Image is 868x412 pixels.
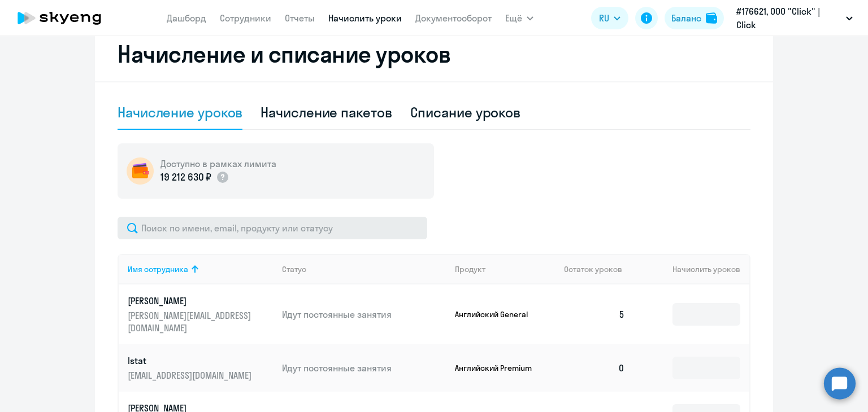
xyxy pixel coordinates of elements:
p: Идут постоянные занятия [282,362,446,374]
button: #176621, ООО "Click" | Click [731,5,858,32]
button: Балансbalance [665,7,724,29]
a: Отчеты [285,12,315,24]
th: Начислить уроков [634,254,749,284]
div: Продукт [455,264,555,274]
div: Статус [282,264,306,274]
p: Английский Premium [455,363,540,373]
h2: Начисление и списание уроков [118,41,750,68]
div: Списание уроков [410,103,521,121]
span: Ещё [505,11,522,25]
div: Баланс [671,11,701,25]
p: Идут постоянные занятия [282,308,446,321]
td: 5 [555,284,634,344]
a: Дашборд [167,12,206,24]
img: balance [706,12,717,24]
button: RU [591,7,628,29]
input: Поиск по имени, email, продукту или статусу [118,217,427,239]
img: wallet-circle.png [127,157,154,185]
p: Английский General [455,309,540,319]
p: 19 212 630 ₽ [160,170,211,185]
div: Статус [282,264,446,274]
a: Документооборот [415,12,492,24]
p: #176621, ООО "Click" | Click [736,5,841,32]
p: [EMAIL_ADDRESS][DOMAIN_NAME] [128,369,254,382]
span: RU [599,11,609,25]
span: Остаток уроков [564,264,622,274]
p: Istat [128,354,254,367]
a: Istat[EMAIL_ADDRESS][DOMAIN_NAME] [128,354,273,382]
a: Сотрудники [220,12,271,24]
div: Остаток уроков [564,264,634,274]
p: [PERSON_NAME] [128,295,254,307]
a: Начислить уроки [328,12,402,24]
div: Имя сотрудника [128,264,273,274]
button: Ещё [505,7,533,29]
p: [PERSON_NAME][EMAIL_ADDRESS][DOMAIN_NAME] [128,309,254,334]
h5: Доступно в рамках лимита [160,157,276,170]
td: 0 [555,344,634,392]
div: Начисление уроков [118,103,242,121]
div: Начисление пакетов [261,103,392,121]
a: [PERSON_NAME][PERSON_NAME][EMAIL_ADDRESS][DOMAIN_NAME] [128,295,273,334]
div: Имя сотрудника [128,264,188,274]
div: Продукт [455,264,485,274]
